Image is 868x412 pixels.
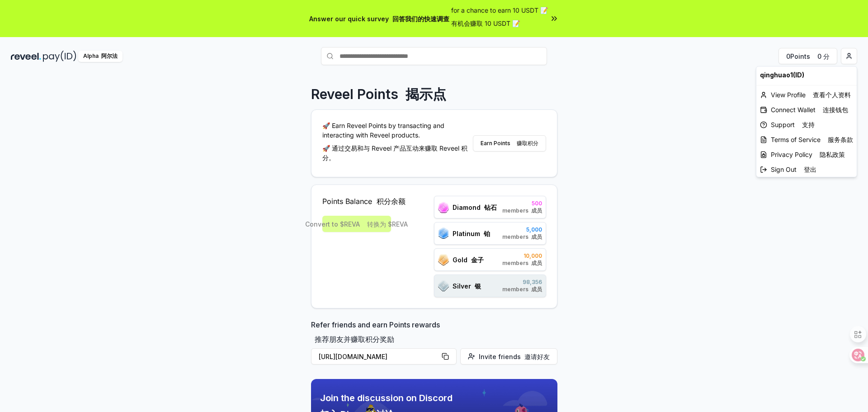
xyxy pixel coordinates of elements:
a: Support 支持 [756,117,857,132]
a: Privacy Policy 隐私政策 [756,147,857,162]
font: 支持 [802,121,815,128]
div: Support [756,117,857,132]
div: View Profile [756,87,857,102]
div: Sign Out [756,162,857,177]
div: qinghuao1(ID) [756,66,857,83]
font: 查看个人资料 [813,91,851,99]
a: Terms of Service 服务条款 [756,132,857,147]
div: Terms of Service [756,132,857,147]
div: Connect Wallet [756,102,857,117]
div: Privacy Policy [756,147,857,162]
font: 登出 [804,166,816,173]
font: 连接钱包 [823,106,848,114]
font: 服务条款 [828,136,853,143]
font: 隐私政策 [820,151,845,158]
